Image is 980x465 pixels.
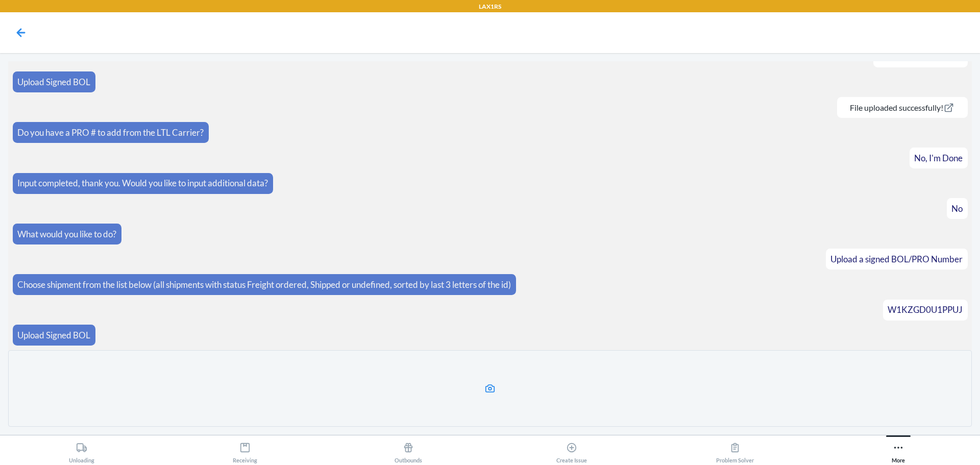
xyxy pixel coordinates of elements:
span: No [951,203,963,214]
button: Problem Solver [653,435,817,463]
p: Upload Signed BOL [17,76,90,89]
span: W1KZGD0U1PPUJ [888,304,963,315]
p: Do you have a PRO # to add from the LTL Carrier? [17,126,204,139]
div: Unloading [69,438,94,463]
button: Outbounds [327,435,490,463]
div: More [892,438,905,463]
p: Choose shipment from the list below (all shipments with status Freight ordered, Shipped or undefi... [17,278,511,291]
p: What would you like to do? [17,228,116,241]
p: LAX1RS [479,2,501,11]
p: Upload Signed BOL [17,329,90,342]
span: Upload a signed BOL/PRO Number [830,254,963,264]
p: Input completed, thank you. Would you like to input additional data? [17,177,268,190]
button: Receiving [163,435,327,463]
button: More [817,435,980,463]
span: No, I'm Done [914,153,963,163]
div: Outbounds [395,438,422,463]
a: File uploaded successfully! [842,103,963,112]
div: Problem Solver [716,438,754,463]
div: Create Issue [556,438,587,463]
button: Create Issue [490,435,653,463]
div: Receiving [233,438,257,463]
